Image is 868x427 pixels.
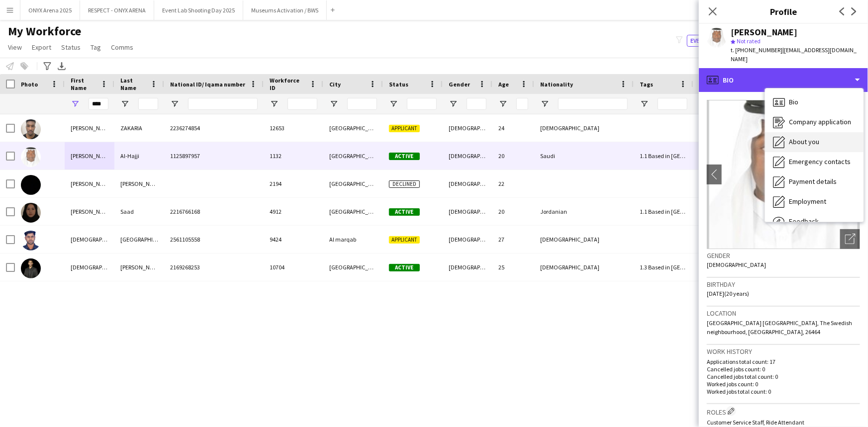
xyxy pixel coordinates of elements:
div: 1.1 Based in [GEOGRAPHIC_DATA], 2.2 English Level = 2/3 Good, Presentable B [634,198,693,225]
span: Status [389,81,408,88]
span: Emergency contacts [789,157,851,166]
a: Status [57,41,85,54]
div: [DEMOGRAPHIC_DATA] [534,114,634,142]
div: Saudi [534,142,634,170]
p: Cancelled jobs count: 0 [707,365,860,373]
div: 24 [492,114,534,142]
img: Rihab Jamal [21,175,41,195]
span: Applicant [389,236,420,244]
div: Jordanian [534,198,634,225]
button: Open Filter Menu [498,99,507,108]
img: Shihab Meppurath [21,231,41,251]
div: [GEOGRAPHIC_DATA] [114,226,164,253]
span: Customer Service Staff, Ride Attendant [707,419,804,426]
button: Open Filter Menu [170,99,179,108]
span: Payment details [789,177,837,186]
input: First Name Filter Input [89,98,108,110]
input: Nationality Filter Input [558,98,628,110]
h3: Profile [699,5,868,18]
input: Gender Filter Input [467,98,486,110]
span: 2216766168 [170,208,200,215]
div: [GEOGRAPHIC_DATA] [323,170,383,197]
span: Nationality [540,81,573,88]
span: [GEOGRAPHIC_DATA] [GEOGRAPHIC_DATA], The Swedish neighbourhood, [GEOGRAPHIC_DATA], 26464 [707,319,852,336]
input: Workforce ID Filter Input [288,98,317,110]
span: | [EMAIL_ADDRESS][DOMAIN_NAME] [731,46,857,63]
button: Open Filter Menu [120,99,129,108]
h3: Gender [707,251,860,260]
button: Open Filter Menu [449,99,458,108]
span: Feedback [789,217,819,226]
p: Worked jobs count: 0 [707,380,860,388]
span: Age [498,81,509,88]
h3: Work history [707,347,860,356]
button: ONYX Arena 2025 [20,0,80,20]
button: Everyone8,585 [687,35,737,47]
div: 10704 [264,254,323,281]
div: 9424 [264,226,323,253]
div: [DEMOGRAPHIC_DATA] [443,170,492,197]
button: Museums Activation / BWS [243,0,327,20]
span: Last Name [120,77,146,91]
div: About you [765,132,864,152]
div: [DEMOGRAPHIC_DATA] [65,254,114,281]
h3: Location [707,309,860,318]
span: Workforce ID [270,77,305,91]
button: Open Filter Menu [389,99,398,108]
span: [DATE] (20 years) [707,290,749,297]
div: [DEMOGRAPHIC_DATA] [443,142,492,170]
a: View [4,41,26,54]
div: Al marqab [323,226,383,253]
div: 12653 [264,114,323,142]
div: Emergency contacts [765,152,864,172]
button: Open Filter Menu [270,99,279,108]
div: [GEOGRAPHIC_DATA] [323,198,383,225]
input: City Filter Input [347,98,377,110]
span: 2169268253 [170,263,200,271]
div: [PERSON_NAME] [65,114,114,142]
div: [PERSON_NAME] [731,28,797,37]
div: Employment [765,192,864,212]
div: 20 [492,198,534,225]
button: Open Filter Menu [329,99,338,108]
span: Active [389,264,420,271]
span: Comms [111,43,133,52]
button: Open Filter Menu [71,99,80,108]
span: [DEMOGRAPHIC_DATA] [707,261,766,268]
div: [PERSON_NAME] [114,170,164,197]
input: Last Name Filter Input [138,98,158,110]
button: Open Filter Menu [540,99,549,108]
div: [GEOGRAPHIC_DATA] [323,254,383,281]
div: [DEMOGRAPHIC_DATA] [443,198,492,225]
div: [PERSON_NAME] [114,254,164,281]
div: Al-Hajji [114,142,164,170]
span: Photo [21,81,38,88]
span: Status [61,43,81,52]
div: [DEMOGRAPHIC_DATA] [534,226,634,253]
app-action-btn: Export XLSX [56,60,68,72]
span: Active [389,208,420,216]
div: Bio [699,68,868,92]
span: Gender [449,81,470,88]
div: 1.3 Based in [GEOGRAPHIC_DATA], 2.3 English Level = 3/3 Excellent , Presentable A [634,254,693,281]
span: 2561105558 [170,236,200,243]
span: 2236274854 [170,124,200,132]
span: View [8,43,22,52]
input: Age Filter Input [516,98,528,110]
input: Status Filter Input [407,98,437,110]
span: My Workforce [8,24,81,39]
h3: Roles [707,406,860,417]
img: Shihab Mohammed [21,258,41,278]
app-action-btn: Advanced filters [41,60,53,72]
button: RESPECT - ONYX ARENA [80,0,154,20]
div: [DEMOGRAPHIC_DATA] [65,226,114,253]
span: Bio [789,97,798,106]
div: Saad [114,198,164,225]
a: Export [28,41,55,54]
span: Company application [789,117,851,126]
a: Tag [87,41,105,54]
input: Tags Filter Input [658,98,687,110]
div: 27 [492,226,534,253]
span: t. [PHONE_NUMBER] [731,46,782,54]
div: 4912 [264,198,323,225]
